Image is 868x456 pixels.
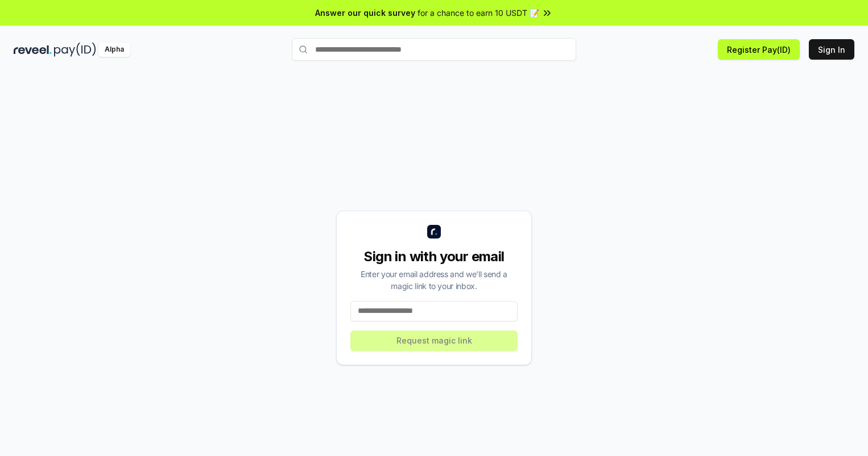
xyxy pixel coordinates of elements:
button: Sign In [809,39,854,60]
button: Register Pay(ID) [718,39,800,60]
img: reveel_dark [14,43,52,57]
span: for a chance to earn 10 USDT 📝 [418,7,539,19]
img: logo_small [427,225,441,239]
img: pay_id [54,43,96,57]
div: Sign in with your email [350,248,518,266]
span: Answer our quick survey [315,7,415,19]
div: Enter your email address and we’ll send a magic link to your inbox. [350,268,518,292]
div: Alpha [98,43,130,57]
